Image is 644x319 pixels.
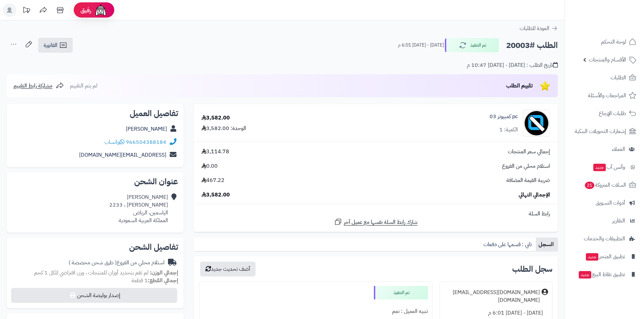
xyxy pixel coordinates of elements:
[506,177,550,184] span: ضريبة القيمة المضافة
[599,109,626,118] span: طلبات الإرجاع
[14,82,52,90] span: مشاركة رابط التقييم
[70,82,97,90] span: لم يتم التقييم
[490,113,518,121] a: pc كمبيوتر 03
[481,238,536,251] a: تابي : قسمها على دفعات
[204,305,428,318] div: تنبيه العميل : نعم
[132,276,178,285] small: 1 قطعة
[611,73,626,82] span: الطلبات
[519,191,550,199] span: الإجمالي النهائي
[44,41,57,49] span: الفاتورة
[598,6,638,20] img: logo-2.png
[444,289,540,304] div: [DOMAIN_NAME][EMAIL_ADDRESS][DOMAIN_NAME]
[588,91,626,100] span: المراجعات والأسئلة
[126,138,166,146] a: 966504388184
[445,38,499,52] button: تم التنفيذ
[109,193,168,224] div: [PERSON_NAME] [PERSON_NAME] ، 2233 الياسمين، الرياض المملكة العربية السعودية
[578,270,625,279] span: تطبيق نقاط البيع
[14,82,64,90] a: مشاركة رابط التقييم
[69,259,117,267] span: ( طرق شحن مخصصة )
[569,159,640,175] a: وآتس آبجديد
[596,198,625,208] span: أدوات التسويق
[569,248,640,265] a: تطبيق المتجرجديد
[523,110,550,137] img: no_image-90x90.png
[584,180,626,190] span: السلات المتروكة
[585,181,595,189] span: 21
[569,141,640,157] a: العملاء
[569,177,640,193] a: السلات المتروكة21
[575,127,626,136] span: إشعارات التحويلات البنكية
[612,144,625,154] span: العملاء
[569,105,640,122] a: طلبات الإرجاع
[512,265,552,273] h3: سجل الطلب
[69,259,165,267] div: استلام محلي من الفروع
[12,243,178,251] h2: تفاصيل الشحن
[201,177,224,184] span: 467.22
[80,6,91,14] span: رفيق
[200,262,256,276] button: أضف تحديث جديد
[467,61,558,69] div: تاريخ الطلب : [DATE] - [DATE] 10:47 م
[201,148,229,156] span: 3,114.78
[499,126,518,134] div: الكمية: 1
[201,191,230,199] span: 3,582.00
[38,38,73,53] a: الفاتورة
[79,151,166,159] a: [EMAIL_ADDRESS][DOMAIN_NAME]
[201,114,230,122] div: 3,582.00
[104,138,124,146] a: واتساب
[196,210,555,218] div: رابط السلة
[18,3,35,19] a: تحديثات المنصة
[593,162,625,172] span: وآتس آب
[569,123,640,139] a: إشعارات التحويلات البنكية
[569,34,640,50] a: لوحة التحكم
[502,162,550,170] span: استلام محلي من الفروع
[150,269,178,277] strong: إجمالي الوزن:
[569,195,640,211] a: أدوات التسويق
[586,253,598,261] span: جديد
[612,216,625,225] span: التقارير
[584,234,625,243] span: التطبيقات والخدمات
[201,162,218,170] span: 0.00
[569,87,640,104] a: المراجعات والأسئلة
[579,271,591,278] span: جديد
[344,218,418,226] span: شارك رابط السلة نفسها مع عميل آخر
[585,252,625,261] span: تطبيق المتجر
[569,70,640,86] a: الطلبات
[374,286,428,299] div: تم التنفيذ
[126,125,167,133] a: [PERSON_NAME]
[398,42,444,49] small: [DATE] - [DATE] 6:01 م
[34,269,148,277] span: لم تقم بتحديد أوزان للمنتجات ، وزن افتراضي للكل 1 كجم
[334,218,418,226] a: شارك رابط السلة نفسها مع عميل آخر
[520,24,549,32] span: العودة للطلبات
[593,164,606,171] span: جديد
[201,125,246,132] div: الوحدة: 3,582.00
[12,109,178,117] h2: تفاصيل العميل
[589,55,626,64] span: الأقسام والمنتجات
[508,148,550,156] span: إجمالي سعر المنتجات
[148,276,178,285] strong: إجمالي القطع:
[569,213,640,229] a: التقارير
[11,288,177,303] button: إصدار بوليصة الشحن
[601,37,626,47] span: لوحة التحكم
[12,178,178,186] h2: عنوان الشحن
[520,24,558,32] a: العودة للطلبات
[569,231,640,247] a: التطبيقات والخدمات
[536,238,558,251] a: السجل
[506,38,558,52] h2: الطلب #20003
[506,82,533,90] span: تقييم الطلب
[94,3,108,17] img: ai-face.png
[569,266,640,283] a: تطبيق نقاط البيعجديد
